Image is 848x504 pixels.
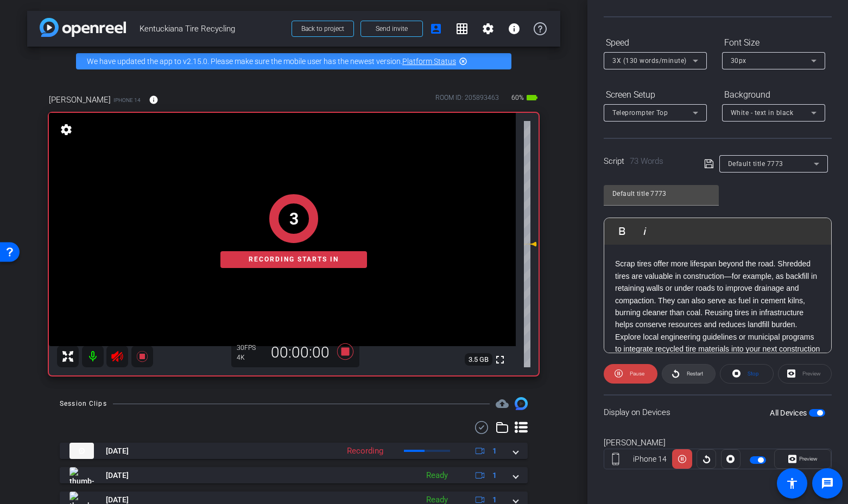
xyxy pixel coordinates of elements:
img: Session clips [515,397,528,410]
div: Speed [604,34,707,52]
label: All Devices [770,407,809,418]
span: Restart [687,371,703,377]
div: [PERSON_NAME] [604,437,832,449]
span: Destinations for your clips [496,397,509,410]
div: Background [722,86,825,104]
button: Preview [774,449,831,469]
span: Stop [748,371,759,377]
span: 73 Words [630,156,663,166]
a: Platform Status [402,57,456,66]
mat-icon: grid_on [455,22,469,35]
mat-icon: highlight_off [459,57,467,66]
span: Teleprompter Top [612,109,668,117]
input: Title [612,187,710,200]
span: [DATE] [106,470,129,481]
mat-icon: info [508,22,521,35]
img: thumb-nail [69,443,94,459]
mat-expansion-panel-header: thumb-nail[DATE]Recording1 [60,443,528,459]
span: Back to project [301,25,344,33]
button: Pause [604,364,657,384]
span: Send invite [376,24,408,33]
img: app-logo [40,18,126,37]
div: iPhone 14 [627,454,673,465]
mat-expansion-panel-header: thumb-nail[DATE]Ready1 [60,467,528,483]
span: Kentuckiana Tire Recycling [140,18,285,40]
p: Scrap tires offer more lifespan beyond the road. Shredded tires are valuable in construction—for ... [615,258,820,367]
div: Script [604,155,689,168]
div: 3 [289,207,299,231]
mat-icon: cloud_upload [496,397,509,410]
span: Pause [630,371,644,377]
button: Italic (⌘I) [635,220,655,242]
mat-icon: settings [482,22,495,35]
mat-icon: accessibility [786,477,799,490]
span: [DATE] [106,445,129,457]
div: Ready [421,469,453,482]
mat-icon: account_box [429,22,442,35]
span: 30px [731,57,746,65]
button: Restart [662,364,716,384]
div: Display on Devices [604,394,832,430]
div: Recording [341,445,389,457]
div: We have updated the app to v2.15.0. Please make sure the mobile user has the newest version. [76,53,511,69]
button: Back to project [292,21,354,37]
span: 1 [492,470,497,481]
span: 1 [492,445,497,457]
div: Screen Setup [604,86,707,104]
span: White - text in black [731,109,794,117]
img: thumb-nail [69,467,94,483]
div: Recording starts in [220,251,367,268]
mat-icon: message [821,477,834,490]
div: Font Size [722,34,825,52]
span: Preview [799,456,818,462]
button: Stop [720,364,774,384]
button: Send invite [360,21,423,37]
span: 3X (130 words/minute) [612,57,687,65]
span: Default title 7773 [728,160,783,168]
div: Session Clips [60,398,107,409]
